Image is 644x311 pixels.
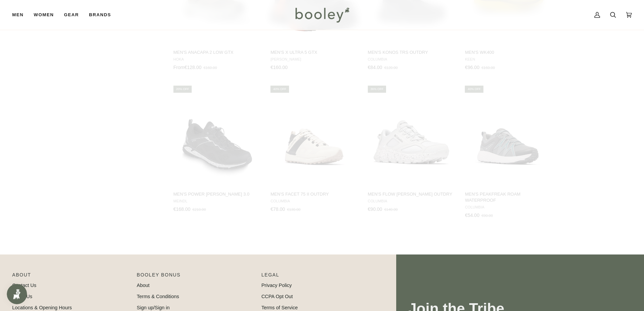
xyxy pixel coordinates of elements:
[64,12,79,18] span: Gear
[137,271,255,282] p: Booley Bonus
[261,283,292,288] a: Privacy Policy
[34,12,54,18] span: Women
[261,294,293,299] a: CCPA Opt Out
[12,305,72,310] a: Locations & Opening Hours
[12,271,130,282] p: Pipeline_Footer Main
[261,271,379,282] p: Pipeline_Footer Sub
[137,294,179,299] a: Terms & Conditions
[261,305,298,310] a: Terms of Service
[7,284,27,304] iframe: Button to open loyalty program pop-up
[137,305,170,310] a: Sign up/Sign in
[12,12,24,18] span: Men
[137,283,150,288] a: About
[12,283,36,288] a: Contact Us
[292,5,352,25] img: Booley
[89,12,111,18] span: Brands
